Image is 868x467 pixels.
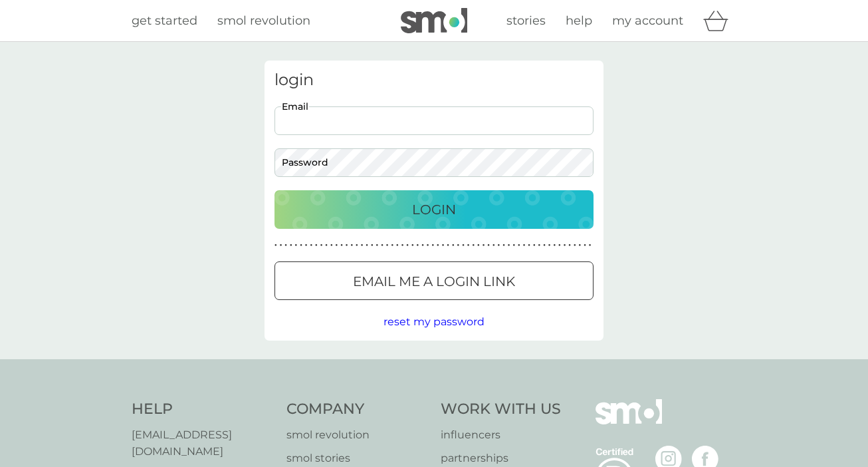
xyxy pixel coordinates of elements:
[286,450,428,467] a: smol stories
[506,13,546,28] span: stories
[356,242,358,249] p: ●
[353,271,515,292] p: Email me a login link
[274,242,277,249] p: ●
[336,242,338,249] p: ●
[564,242,566,249] p: ●
[295,242,298,249] p: ●
[543,242,546,249] p: ●
[376,242,379,249] p: ●
[523,242,526,249] p: ●
[512,242,515,249] p: ●
[441,426,561,444] a: influencers
[487,242,490,249] p: ●
[518,242,520,249] p: ●
[361,242,364,249] p: ●
[383,315,485,328] span: reset my password
[703,7,736,34] div: basket
[280,242,282,249] p: ●
[568,242,571,249] p: ●
[441,450,561,467] a: partnerships
[506,11,546,31] a: stories
[320,242,323,249] p: ●
[421,242,424,249] p: ●
[442,242,445,249] p: ●
[502,242,505,249] p: ●
[401,8,467,33] img: smol
[427,242,429,249] p: ●
[533,242,536,249] p: ●
[300,242,302,249] p: ●
[467,242,470,249] p: ●
[274,261,594,300] button: Email me a login link
[132,11,197,31] a: get started
[284,242,287,249] p: ●
[483,242,485,249] p: ●
[498,242,500,249] p: ●
[381,242,383,249] p: ●
[447,242,449,249] p: ●
[441,399,561,420] h4: Work With Us
[217,13,310,28] span: smol revolution
[391,242,393,249] p: ●
[596,399,662,444] img: smol
[528,242,530,249] p: ●
[274,190,594,229] button: Login
[412,199,456,220] p: Login
[553,242,556,249] p: ●
[411,242,414,249] p: ●
[508,242,510,249] p: ●
[132,13,197,28] span: get started
[437,242,439,249] p: ●
[286,399,428,420] h4: Company
[477,242,480,249] p: ●
[566,11,592,31] a: help
[612,13,683,28] span: my account
[350,242,353,249] p: ●
[584,242,586,249] p: ●
[579,242,582,249] p: ●
[132,399,273,420] h4: Help
[462,242,465,249] p: ●
[538,242,541,249] p: ●
[290,242,292,249] p: ●
[492,242,495,249] p: ●
[217,11,310,31] a: smol revolution
[589,242,592,249] p: ●
[386,242,389,249] p: ●
[406,242,409,249] p: ●
[310,242,312,249] p: ●
[612,11,683,31] a: my account
[574,242,576,249] p: ●
[472,242,475,249] p: ●
[417,242,419,249] p: ●
[346,242,348,249] p: ●
[366,242,368,249] p: ●
[305,242,308,249] p: ●
[431,242,434,249] p: ●
[286,426,428,444] a: smol revolution
[383,313,485,331] button: reset my password
[452,242,455,249] p: ●
[274,71,594,90] h3: login
[315,242,318,249] p: ●
[371,242,374,249] p: ●
[330,242,333,249] p: ●
[340,242,343,249] p: ●
[325,242,328,249] p: ●
[396,242,399,249] p: ●
[548,242,551,249] p: ●
[132,426,273,460] a: [EMAIL_ADDRESS][DOMAIN_NAME]
[566,13,592,28] span: help
[457,242,460,249] p: ●
[558,242,561,249] p: ●
[401,242,404,249] p: ●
